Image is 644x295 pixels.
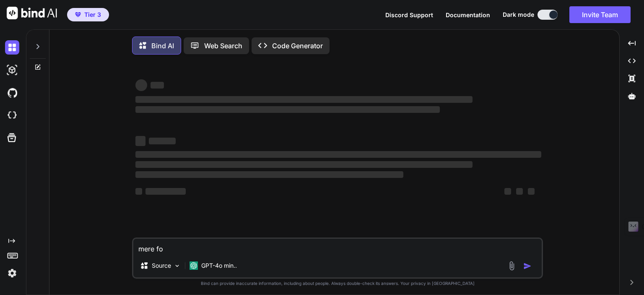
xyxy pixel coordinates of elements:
img: githubDark [5,86,19,100]
span: Tier 3 [84,10,101,19]
p: GPT-4o min.. [201,261,237,270]
span: ‌ [151,82,164,89]
img: cloudideIcon [5,108,19,123]
img: Bind AI [7,7,57,19]
span: ‌ [145,188,186,195]
p: Source [152,261,171,270]
button: Documentation [446,10,490,19]
img: attachment [507,261,517,271]
span: ‌ [135,106,440,113]
span: Discord Support [385,11,433,18]
button: premiumTier 3 [67,8,109,21]
img: darkAi-studio [5,63,19,77]
img: Pick Models [174,262,181,269]
span: ‌ [135,136,145,146]
span: ‌ [135,188,142,195]
p: Web Search [204,41,242,51]
img: darkChat [5,40,19,55]
span: ‌ [135,161,472,168]
textarea: mere fo [133,239,542,254]
span: ‌ [149,138,176,144]
p: Bind can provide inaccurate information, including about people. Always double-check its answers.... [132,280,543,287]
span: ‌ [516,188,523,195]
img: GPT-4o mini [190,261,198,270]
img: settings [5,266,19,280]
p: Code Generator [272,41,323,51]
p: Bind AI [151,41,174,51]
span: Documentation [446,11,490,18]
span: ‌ [135,96,472,103]
img: premium [75,12,81,17]
span: ‌ [504,188,511,195]
button: Discord Support [385,10,433,19]
button: Invite Team [569,6,631,23]
img: icon [523,262,532,270]
span: ‌ [528,188,535,195]
span: ‌ [135,79,147,91]
span: ‌ [135,151,541,158]
span: Dark mode [503,10,534,19]
span: ‌ [135,171,403,178]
